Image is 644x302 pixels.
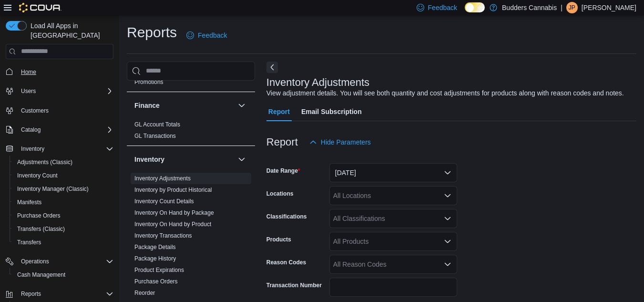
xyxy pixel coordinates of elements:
span: Transfers [17,239,41,246]
span: Inventory Manager (Classic) [13,183,113,195]
span: Customers [17,104,113,116]
span: Purchase Orders [134,278,178,285]
span: Cash Management [13,269,113,281]
a: Inventory by Product Historical [134,187,212,193]
label: Date Range [266,167,300,175]
span: Report [268,102,290,121]
span: Product Expirations [134,266,184,274]
span: Home [17,66,113,78]
span: Inventory Adjustments [134,175,191,182]
span: GL Account Totals [134,121,180,128]
span: GL Transactions [134,132,176,140]
button: Reports [2,287,117,301]
span: JP [569,2,575,13]
span: Transfers [13,237,113,248]
span: Users [17,85,113,97]
span: Email Subscription [301,102,362,121]
span: Feedback [198,31,227,40]
label: Locations [266,190,294,198]
button: Catalog [17,124,44,135]
h3: Inventory Adjustments [266,77,369,88]
div: View adjustment details. You will see both quantity and cost adjustments for products along with ... [266,88,624,98]
input: Dark Mode [465,2,485,12]
p: | [561,2,562,13]
span: Operations [21,258,49,265]
span: Promotions [134,78,164,86]
label: Reason Codes [266,259,306,266]
button: Open list of options [444,215,451,222]
a: Inventory Count Details [134,198,194,205]
a: Manifests [13,197,45,208]
a: Inventory On Hand by Package [134,209,214,216]
span: Inventory [17,143,113,155]
a: Cash Management [13,269,69,281]
p: [PERSON_NAME] [582,2,636,13]
span: Package Details [134,243,176,251]
span: Transfers (Classic) [13,223,113,235]
a: Inventory Manager (Classic) [13,183,92,195]
span: Operations [17,256,113,267]
a: Purchase Orders [13,210,64,221]
button: Inventory [236,154,247,165]
a: Inventory On Hand by Product [134,221,211,228]
span: Inventory On Hand by Package [134,209,214,217]
a: Package History [134,255,176,262]
span: Adjustments (Classic) [13,156,113,168]
button: Transfers (Classic) [10,222,117,236]
span: Transfers (Classic) [17,225,65,233]
span: Customers [21,107,49,115]
a: GL Transactions [134,133,176,139]
button: Transfers [10,236,117,249]
span: Cash Management [17,271,65,279]
button: Reports [17,288,45,300]
button: Inventory [2,142,117,156]
button: Catalog [2,123,117,136]
span: Manifests [17,198,41,206]
a: Transfers [13,237,45,248]
button: Open list of options [444,238,451,245]
button: Inventory [17,143,48,155]
span: Home [21,68,36,76]
h3: Report [266,136,298,148]
a: Inventory Transactions [134,232,192,239]
button: Inventory Manager (Classic) [10,182,117,196]
span: Inventory Count [13,170,113,181]
span: Hide Parameters [321,137,371,147]
button: Inventory Count [10,169,117,182]
span: Inventory Count [17,172,58,179]
button: Inventory [134,155,234,164]
span: Catalog [21,126,41,134]
button: Operations [17,256,53,267]
a: Customers [17,105,52,116]
span: Purchase Orders [13,210,113,221]
button: Users [2,84,117,98]
span: Inventory by Product Historical [134,186,212,194]
button: Customers [2,104,117,117]
p: Budders Cannabis [502,2,557,13]
span: Reorder [134,289,155,297]
button: Purchase Orders [10,209,117,222]
a: Inventory Count [13,170,61,181]
button: Finance [236,100,247,111]
label: Products [266,236,291,243]
a: Inventory Adjustments [134,175,191,182]
span: Purchase Orders [17,212,61,219]
span: Reports [21,290,41,298]
span: Inventory On Hand by Product [134,220,211,228]
button: Home [2,65,117,79]
a: Purchase Orders [134,278,178,285]
button: [DATE] [329,163,457,182]
a: Home [17,66,40,78]
button: Cash Management [10,268,117,281]
label: Classifications [266,213,307,220]
button: Finance [134,101,234,110]
h1: Reports [127,23,177,42]
a: GL Account Totals [134,121,180,128]
label: Transaction Number [266,281,322,289]
span: Reports [17,288,113,300]
span: Inventory [21,145,44,153]
a: Product Expirations [134,267,184,273]
span: Users [21,87,36,95]
span: Inventory Transactions [134,232,192,240]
